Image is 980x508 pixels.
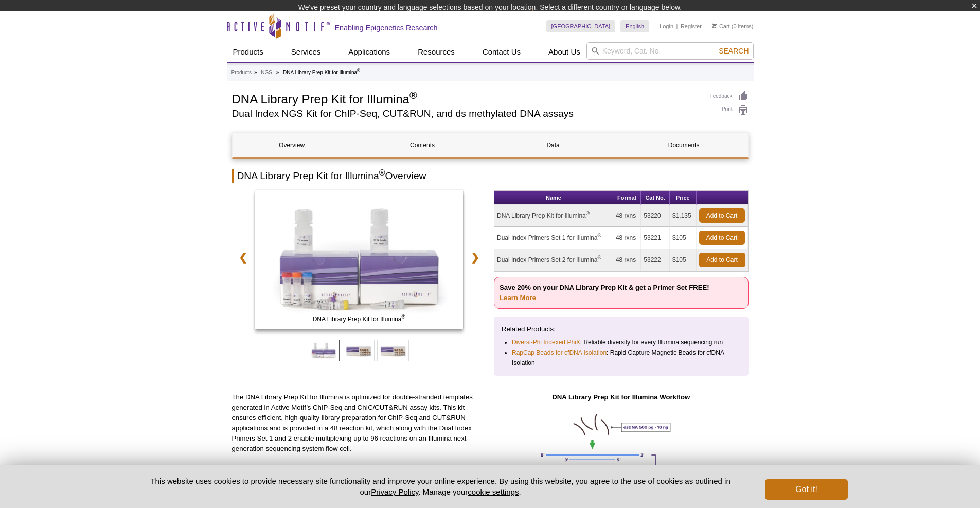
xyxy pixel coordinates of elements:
h2: DNA Library Prep Kit for Illumina Overview [232,169,749,183]
strong: DNA Library Prep Kit for Illumina Workflow [552,393,690,401]
a: Products [227,42,270,62]
img: Change Here [531,8,559,32]
td: 48 rxns [613,227,641,249]
th: Format [613,191,641,205]
sup: ® [586,211,590,216]
td: DNA Library Prep Kit for Illumina [494,205,613,227]
h2: Enabling Epigenetics Research [335,23,438,32]
li: : Reliable diversity for every Illumina sequencing run [512,337,732,347]
sup: ® [597,233,601,238]
li: (0 items) [712,20,754,32]
a: Applications [342,42,396,62]
a: English [620,20,649,32]
a: Diversi-Phi Indexed PhiX [512,337,580,347]
h2: Dual Index NGS Kit for ChIP-Seq, CUT&RUN, and ds methylated DNA assays [232,109,700,118]
button: Got it! [765,479,847,500]
strong: Save 20% on your DNA Library Prep Kit & get a Primer Set FREE! [500,284,709,302]
a: RapCap Beads for cfDNA Isolation [512,347,607,358]
td: Dual Index Primers Set 2 for Illumina [494,249,613,271]
a: Add to Cart [699,231,745,245]
a: Documents [625,133,743,157]
a: ❮ [232,246,254,269]
li: » [276,69,279,75]
sup: ® [409,90,417,101]
th: Name [494,191,613,205]
td: 48 rxns [613,205,641,227]
p: The DNA Library Prep Kit for Illumina is optimized for double-stranded templates generated in Act... [232,392,487,454]
a: Privacy Policy [371,487,418,496]
a: Add to Cart [699,208,745,223]
td: $1,135 [670,205,697,227]
a: Add to Cart [699,253,745,267]
p: Related Products: [502,324,741,335]
a: About Us [542,42,586,62]
a: [GEOGRAPHIC_DATA] [546,20,616,32]
a: Resources [412,42,461,62]
a: Products [231,68,252,77]
p: This website uses cookies to provide necessary site functionality and improve your online experie... [133,476,749,497]
a: Login [660,23,673,30]
td: 53221 [641,227,670,249]
td: 53222 [641,249,670,271]
a: Register [681,23,702,30]
input: Keyword, Cat. No. [586,42,754,60]
h1: DNA Library Prep Kit for Illumina [232,91,700,106]
span: DNA Library Prep Kit for Illumina [257,314,461,324]
li: | [676,20,678,32]
button: Search [716,46,752,56]
a: Print [710,104,749,116]
img: DNA Library Prep Kit for Illumina [255,190,464,329]
img: Your Cart [712,23,717,28]
button: cookie settings [468,487,519,496]
sup: ® [401,314,405,320]
a: Contact Us [476,42,527,62]
th: Cat No. [641,191,670,205]
a: Overview [233,133,351,157]
sup: ® [597,255,601,260]
a: Data [494,133,613,157]
td: Dual Index Primers Set 1 for Illumina [494,227,613,249]
a: Feedback [710,91,749,102]
sup: ® [357,68,360,73]
a: Learn More [500,294,536,302]
th: Price [670,191,697,205]
a: DNA Library Prep Kit for Illumina [255,190,464,332]
td: 53220 [641,205,670,227]
span: Search [719,47,749,55]
td: $105 [670,227,697,249]
li: » [254,69,257,75]
td: $105 [670,249,697,271]
sup: ® [379,168,385,177]
a: Services [285,42,327,62]
a: Contents [363,133,482,157]
li: : Rapid Capture Magnetic Beads for cfDNA Isolation [512,347,732,368]
td: 48 rxns [613,249,641,271]
li: DNA Library Prep Kit for Illumina [283,69,360,75]
a: ❯ [464,246,486,269]
a: NGS [261,68,272,77]
a: Cart [712,23,730,30]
